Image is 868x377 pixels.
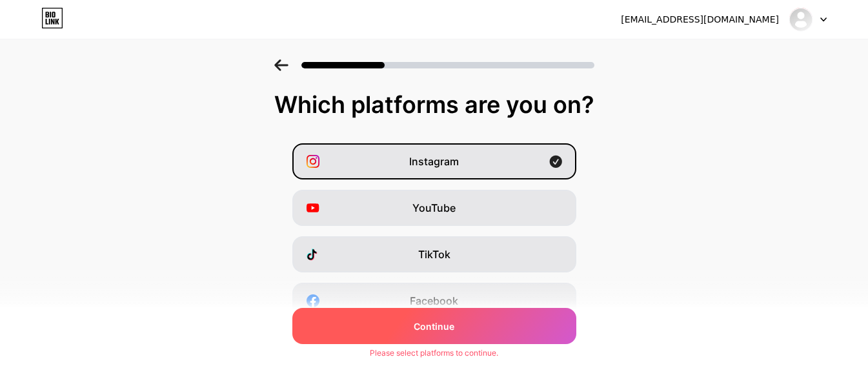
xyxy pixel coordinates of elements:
span: Facebook [410,293,458,309]
div: Which platforms are you on? [13,92,855,117]
div: Please select platforms to continue. [370,347,498,359]
span: YouTube [412,200,456,216]
span: Continue [414,320,454,333]
span: Instagram [409,154,459,169]
span: TikTok [418,247,450,262]
div: [EMAIL_ADDRESS][DOMAIN_NAME] [621,13,779,26]
img: chowdaryspinners [789,7,813,32]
